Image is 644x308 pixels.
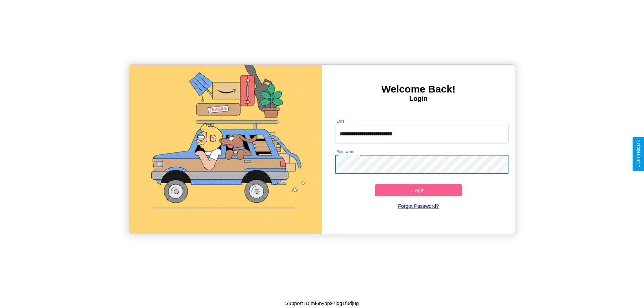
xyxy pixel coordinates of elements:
[336,118,347,124] label: Email
[285,299,359,308] p: Support ID: mf6nybp97jqg1fudjug
[332,196,505,215] a: Forgot Password?
[636,140,641,168] div: Give Feedback
[322,95,515,103] h4: Login
[336,149,354,155] label: Password
[375,184,462,196] button: Login
[129,65,322,234] img: gif
[322,83,515,95] h3: Welcome Back!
